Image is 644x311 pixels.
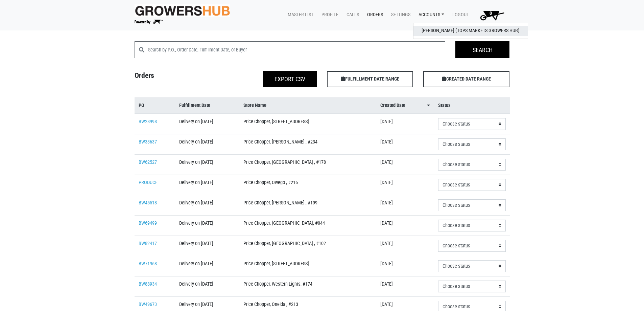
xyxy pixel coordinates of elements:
span: FULFILLMENT DATE RANGE [327,71,413,87]
td: [DATE] [376,134,434,154]
a: BW71968 [139,261,157,267]
td: Delivery on [DATE] [175,175,239,195]
a: Store Name [243,102,372,109]
img: Powered by Big Wheelbarrow [135,20,163,24]
td: Delivery on [DATE] [175,134,239,154]
a: Profile [316,8,341,21]
td: Price Chopper, [PERSON_NAME] , #234 [239,134,376,154]
a: Calls [341,8,362,21]
a: BW69499 [139,220,157,226]
a: PO [139,102,171,109]
a: Master List [282,8,316,21]
a: BW33637 [139,139,157,145]
a: [PERSON_NAME] (Tops Markets Growers Hub) [413,26,528,36]
td: Price Chopper, [GEOGRAPHIC_DATA] , #178 [239,154,376,175]
a: PRODUCE [139,180,158,185]
a: BW45518 [139,200,157,206]
td: Price Chopper, [GEOGRAPHIC_DATA], #044 [239,215,376,236]
span: Created Date [380,102,405,109]
a: Orders [362,8,386,21]
span: CREATED DATE RANGE [423,71,509,87]
a: Status [438,102,506,109]
h4: Orders [129,71,226,85]
td: [DATE] [376,195,434,215]
td: Delivery on [DATE] [175,154,239,175]
td: [DATE] [376,236,434,256]
td: [DATE] [376,114,434,134]
td: [DATE] [376,154,434,175]
a: Fulfillment Date [179,102,235,109]
input: Search [455,41,509,58]
a: 0 [472,8,510,22]
span: Fulfillment Date [179,102,210,109]
td: Delivery on [DATE] [175,195,239,215]
td: [DATE] [376,276,434,296]
img: original-fc7597fdc6adbb9d0e2ae620e786d1a2.jpg [135,4,231,17]
td: [DATE] [376,215,434,236]
a: Created Date [380,102,430,109]
a: BW62527 [139,159,157,165]
span: Store Name [243,102,266,109]
td: Price Chopper, [STREET_ADDRESS] [239,114,376,134]
td: [DATE] [376,175,434,195]
td: Price Chopper, [PERSON_NAME] , #199 [239,195,376,215]
td: Delivery on [DATE] [175,114,239,134]
a: Logout [447,8,472,21]
td: Price Chopper, Owego , #216 [239,175,376,195]
img: Cart [477,8,507,22]
td: Delivery on [DATE] [175,276,239,296]
td: [DATE] [376,256,434,276]
a: BW49673 [139,302,157,307]
span: 0 [490,10,492,16]
button: Export CSV [263,71,317,87]
span: Status [438,102,451,109]
a: BW88934 [139,281,157,287]
input: Search by P.O., Order Date, Fulfillment Date, or Buyer [148,41,446,58]
td: Delivery on [DATE] [175,215,239,236]
a: BW82417 [139,241,157,246]
td: Price Chopper, [GEOGRAPHIC_DATA] , #102 [239,236,376,256]
span: PO [139,102,144,109]
td: Delivery on [DATE] [175,236,239,256]
td: Price Chopper, [STREET_ADDRESS] [239,256,376,276]
td: Price Chopper, Western Lights, #174 [239,276,376,296]
a: BW28998 [139,119,157,125]
a: Accounts [413,8,447,21]
div: Accounts [413,23,528,39]
a: Settings [386,8,413,21]
td: Delivery on [DATE] [175,256,239,276]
